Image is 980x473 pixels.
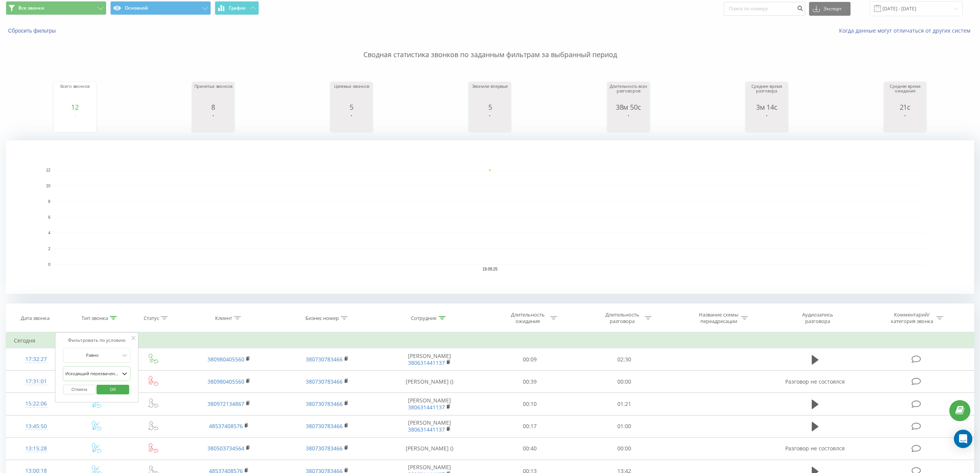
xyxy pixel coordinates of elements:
[306,356,343,363] a: 380730783466
[102,383,124,395] span: OK
[577,415,672,437] td: 01:00
[507,311,548,325] div: Длительность ожидания
[839,27,974,34] a: Когда данные могут отличаться от других систем
[306,422,343,430] a: 380730783466
[886,111,924,134] svg: A chart.
[305,315,339,321] div: Бизнес номер
[306,378,343,385] a: 380730783466
[483,393,577,415] td: 00:10
[209,422,243,430] a: 48537408576
[471,84,509,103] div: Звонили впервые
[748,84,786,103] div: Среднее время разговора
[785,378,845,385] span: Разговор не состоялся
[48,199,50,204] text: 8
[81,315,108,321] div: Тип звонка
[809,2,851,16] button: Экспорт
[14,396,59,411] div: 15:22:06
[577,348,672,371] td: 02:30
[56,103,94,111] div: 12
[63,336,131,344] div: Фильтровать по условию
[886,103,924,111] div: 21с
[332,111,371,134] svg: A chart.
[14,374,59,389] div: 17:31:01
[376,348,483,371] td: [PERSON_NAME]
[376,371,483,393] td: [PERSON_NAME] ()
[48,215,50,219] text: 6
[609,103,648,111] div: 38м 50с
[577,437,672,460] td: 00:00
[194,103,232,111] div: 8
[609,111,648,134] svg: A chart.
[609,84,648,103] div: Длительность всех разговоров
[483,267,497,271] text: 19.09.25
[577,371,672,393] td: 00:00
[376,437,483,460] td: [PERSON_NAME] ()
[6,27,60,34] button: Сбросить фильтры
[207,356,244,363] a: 380980405560
[748,103,786,111] div: 3м 14с
[6,35,974,60] p: Сводная статистика звонков по заданным фильтрам за выбранный период
[97,385,129,394] button: OK
[194,111,232,134] svg: A chart.
[48,231,50,235] text: 4
[483,348,577,371] td: 00:09
[48,247,50,251] text: 2
[46,184,51,188] text: 10
[194,84,232,103] div: Принятых звонков
[954,430,972,448] div: Open Intercom Messenger
[483,437,577,460] td: 00:40
[14,352,59,367] div: 17:32:27
[14,419,59,434] div: 13:45:50
[6,140,974,294] svg: A chart.
[332,84,371,103] div: Целевых звонков
[793,311,842,325] div: Аудиозапись разговора
[207,400,244,407] a: 380972134867
[110,1,211,15] button: Основной
[889,311,934,325] div: Комментарий/категория звонка
[207,378,244,385] a: 380980405560
[471,111,509,134] svg: A chart.
[56,111,94,134] svg: A chart.
[332,103,371,111] div: 5
[886,84,924,103] div: Среднее время ожидания
[229,5,246,11] span: График
[408,404,445,411] a: 380631441137
[6,333,974,348] td: Сегодня
[724,2,805,16] input: Поиск по номеру
[48,262,50,267] text: 0
[56,84,94,103] div: Всего звонков
[14,441,59,456] div: 13:15:28
[411,315,437,321] div: Сотрудник
[63,385,96,394] button: Отмена
[698,311,739,325] div: Название схемы переадресации
[748,111,786,134] svg: A chart.
[21,315,50,321] div: Дата звонка
[376,393,483,415] td: [PERSON_NAME]
[207,445,244,452] a: 380503734564
[6,1,106,15] button: Все звонки
[306,445,343,452] a: 380730783466
[471,103,509,111] div: 5
[376,415,483,437] td: [PERSON_NAME]
[577,393,672,415] td: 01:21
[602,311,643,325] div: Длительность разговора
[785,445,845,452] span: Разговор не состоялся
[306,400,343,407] a: 380730783466
[483,415,577,437] td: 00:17
[408,359,445,366] a: 380631441137
[144,315,159,321] div: Статус
[18,5,44,11] span: Все звонки
[215,315,232,321] div: Клиент
[215,1,259,15] button: График
[483,371,577,393] td: 00:39
[46,168,51,172] text: 12
[408,426,445,433] a: 380631441137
